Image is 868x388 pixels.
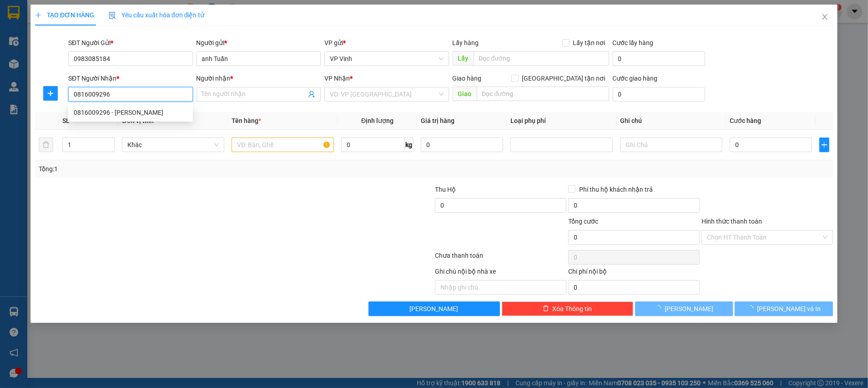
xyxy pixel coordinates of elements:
span: VP Nhận [324,75,350,82]
span: Yêu cầu xuất hóa đơn điện tử [109,11,205,19]
span: user-add [308,91,315,98]
label: Cước giao hàng [613,75,658,82]
input: VD: Bàn, Ghế [232,138,334,152]
input: Ghi Chú [620,138,722,152]
span: Định lượng [361,117,394,124]
button: deleteXóa Thông tin [502,301,633,316]
span: [PERSON_NAME] [665,304,713,314]
div: Người nhận [197,73,321,83]
span: Lấy tận nơi [570,38,609,48]
div: 0816009296 - [PERSON_NAME] [74,107,187,117]
span: plus [44,90,57,97]
div: Chưa thanh toán [434,250,567,266]
button: plus [43,86,58,101]
button: [PERSON_NAME] và In [735,301,833,316]
span: Lấy hàng [453,39,479,46]
div: 0816009296 - CSKH BAUER [68,105,193,120]
th: Ghi chú [616,112,726,130]
span: plus [35,12,41,18]
img: icon [109,12,116,19]
div: SĐT Người Gửi [68,38,193,48]
div: SĐT Người Nhận [68,73,193,83]
input: Dọc đường [477,87,609,101]
span: Cước hàng [730,117,761,124]
input: Dọc đường [474,51,609,66]
span: Giao hàng [453,75,482,82]
span: Lấy [453,51,474,66]
input: Nhập ghi chú [435,280,566,295]
span: loading [747,305,757,311]
input: Cước lấy hàng [613,51,705,66]
span: Giao [453,87,477,101]
span: close [821,13,828,20]
input: 0 [421,138,503,152]
div: Chi phí nội bộ [568,266,700,280]
span: Thu Hộ [435,186,456,193]
span: Xóa Thông tin [553,304,592,314]
div: Tổng: 1 [39,164,335,174]
button: plus [819,138,829,152]
span: Giá trị hàng [421,117,454,124]
button: Close [812,5,838,30]
span: delete [543,305,549,312]
label: Cước lấy hàng [613,39,654,46]
button: [PERSON_NAME] [368,301,500,316]
span: SL [62,117,70,124]
span: plus [820,141,829,148]
th: Loại phụ phí [507,112,616,130]
span: Tên hàng [232,117,261,124]
input: Cước giao hàng [613,87,705,102]
span: Tổng cước [568,218,598,225]
span: [PERSON_NAME] và In [757,304,821,314]
div: VP gửi [324,38,449,48]
span: Khác [127,138,219,152]
span: loading [655,305,665,311]
span: TẠO ĐƠN HÀNG [35,11,94,19]
span: Phí thu hộ khách nhận trả [575,184,656,194]
button: [PERSON_NAME] [635,301,733,316]
span: VP Vinh [330,52,444,66]
span: [PERSON_NAME] [410,304,459,314]
span: [GEOGRAPHIC_DATA] tận nơi [519,73,609,83]
div: Người gửi [197,38,321,48]
button: delete [39,138,53,152]
span: kg [404,138,414,152]
div: Ghi chú nội bộ nhà xe [435,266,566,280]
label: Hình thức thanh toán [701,218,762,225]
